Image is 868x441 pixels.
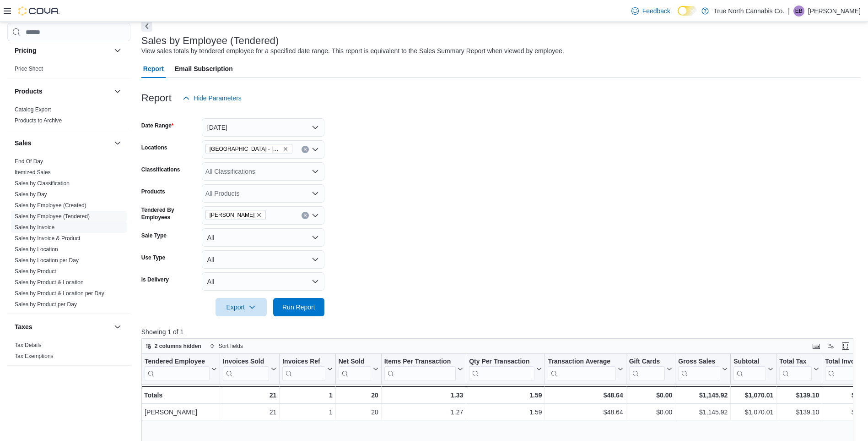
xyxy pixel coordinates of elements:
[793,6,804,17] div: Elisha Brania
[15,106,51,113] a: Catalog Export
[15,279,84,286] a: Sales by Product & Location
[629,407,672,418] div: $0.00
[15,268,56,275] a: Sales by Product
[15,138,110,148] button: Sales
[15,65,43,72] span: Price Sheet
[282,358,325,381] div: Invoices Ref
[338,390,378,401] div: 20
[145,358,210,381] div: Tendered Employee
[15,224,54,231] span: Sales by Invoice
[282,390,332,401] div: 1
[273,298,324,316] button: Run Report
[145,358,217,381] button: Tendered Employee
[179,89,245,107] button: Hide Parameters
[302,212,309,219] button: Clear input
[15,301,77,308] a: Sales by Product per Day
[145,358,210,366] div: Tendered Employee
[733,358,766,366] div: Subtotal
[15,191,47,198] span: Sales by Day
[282,358,332,381] button: Invoices Ref
[15,180,70,187] span: Sales by Classification
[15,342,42,348] a: Tax Details
[143,60,164,78] span: Report
[141,206,198,221] label: Tendered By Employees
[338,358,371,366] div: Net Sold
[282,358,325,366] div: Invoices Ref
[141,93,172,104] h3: Report
[548,358,615,381] div: Transaction Average
[141,232,167,239] label: Sale Type
[15,213,90,220] span: Sales by Employee (Tendered)
[141,254,165,261] label: Use Type
[548,390,623,401] div: $48.64
[141,35,279,46] h3: Sales by Employee (Tendered)
[15,202,86,209] a: Sales by Employee (Created)
[155,342,201,350] span: 2 columns hidden
[7,156,130,314] div: Sales
[202,250,324,269] button: All
[384,358,456,366] div: Items Per Transaction
[18,6,59,16] img: Cova
[202,118,324,137] button: [DATE]
[678,407,728,418] div: $1,145.92
[112,321,123,332] button: Taxes
[548,407,623,418] div: $48.64
[141,122,174,129] label: Date Range
[15,322,110,331] button: Taxes
[15,224,54,231] a: Sales by Invoice
[202,272,324,291] button: All
[15,169,51,176] span: Itemized Sales
[384,407,464,418] div: 1.27
[141,166,180,173] label: Classifications
[733,390,773,401] div: $1,070.01
[733,407,773,418] div: $1,070.01
[15,87,43,96] h3: Products
[15,66,43,72] a: Price Sheet
[469,358,542,381] button: Qty Per Transaction
[629,358,665,366] div: Gift Cards
[312,146,319,153] button: Open list of options
[384,358,463,381] button: Items Per Transaction
[15,322,32,331] h3: Taxes
[629,358,665,381] div: Gift Card Sales
[339,407,378,418] div: 20
[141,276,169,283] label: Is Delivery
[216,298,267,316] button: Export
[141,144,167,151] label: Locations
[312,190,319,197] button: Open list of options
[15,257,79,264] a: Sales by Location per Day
[15,191,47,198] a: Sales by Day
[733,358,766,381] div: Subtotal
[469,390,542,401] div: 1.59
[15,213,90,220] a: Sales by Employee (Tendered)
[15,87,110,96] button: Products
[282,407,332,418] div: 1
[15,46,110,55] button: Pricing
[840,341,851,352] button: Enter fullscreen
[223,390,276,401] div: 21
[629,390,672,401] div: $0.00
[15,353,54,359] a: Tax Exemptions
[469,358,534,366] div: Qty Per Transaction
[678,358,720,366] div: Gross Sales
[7,340,130,365] div: Taxes
[15,202,86,209] span: Sales by Employee (Created)
[713,6,784,17] p: True North Cannabis Co.
[7,63,130,78] div: Pricing
[15,290,104,297] span: Sales by Product & Location per Day
[145,407,217,418] div: [PERSON_NAME]
[15,158,43,165] a: End Of Day
[15,257,79,264] span: Sales by Location per Day
[141,46,564,56] div: View sales totals by tendered employee for a specified date range. This report is equivalent to t...
[144,390,217,401] div: Totals
[15,301,77,308] span: Sales by Product per Day
[795,6,803,17] span: EB
[206,341,247,352] button: Sort fields
[15,106,51,113] span: Catalog Export
[779,407,819,418] div: $139.10
[112,45,123,56] button: Pricing
[141,21,152,32] button: Next
[15,169,51,176] a: Itemized Sales
[142,341,205,352] button: 2 columns hidden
